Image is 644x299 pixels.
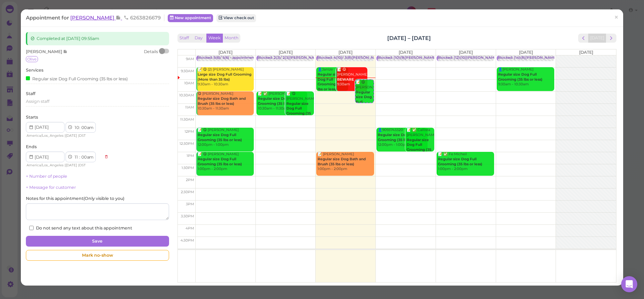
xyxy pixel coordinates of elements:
button: [DATE] [588,34,606,43]
div: 👤Janize 9:30am - 10:30am [317,67,348,102]
a: View check out [216,14,256,22]
span: 10:30am [179,93,194,97]
span: 1:30pm [182,166,194,170]
button: Save [26,236,169,247]
b: Regular size Dog Full Grooming (35 lbs or less) [438,157,482,166]
button: Day [191,34,207,43]
div: 📝 ✅ Fe Micheil 1:00pm - 2:00pm [438,152,494,172]
div: 📝 ✅ [PERSON_NAME] 10:30am - 11:30am [257,91,307,111]
b: Regular size Dog Full Grooming (35 lbs or less) [286,101,311,121]
button: Staff [177,34,191,43]
b: Regular size Dog Full Grooming (35 lbs or less) [318,72,342,91]
span: [DATE] [519,50,533,55]
div: Blocked: (14)(8)[PERSON_NAME] • appointment [498,55,583,60]
b: Regular size Dog Full Grooming (35 lbs or less) [498,72,542,82]
div: Blocked: 5(6)/ 5(6) • appointment [197,55,255,60]
span: 9am [186,57,194,61]
span: DST [79,133,86,138]
span: America/Los_Angeles [27,163,64,167]
a: × [610,10,622,26]
div: Details [144,49,158,55]
label: Ends [26,144,37,150]
button: prev [578,34,589,43]
span: 11am [185,105,194,110]
span: 3pm [186,202,194,206]
a: [PERSON_NAME] [70,14,122,21]
span: DST [79,163,86,167]
b: Regular size Dog Full Grooming (35 lbs or less) [378,133,422,142]
div: Mark no-show [26,250,169,261]
span: 12pm [185,129,194,134]
span: Assign staff [26,99,49,104]
b: BEWARE [337,77,354,82]
span: [DATE] [279,50,293,55]
div: 📝 ✅ Callista [PERSON_NAME] 12:00pm - 1:00pm [406,128,434,167]
span: 3:30pm [181,214,194,218]
b: Regular size Dog Full Grooming (35 lbs or less) [356,90,374,119]
div: 📝 😋 [PERSON_NAME] 12:00pm - 1:00pm [197,128,254,147]
div: 📝 😋 [PERSON_NAME] 10:00am - 11:00am [356,80,373,129]
span: [DATE] [459,50,473,55]
button: Week [206,34,223,43]
a: New appointment [168,14,213,22]
div: Appointment for [26,14,164,21]
div: Blocked: (12)(10)[PERSON_NAME] • appointment [438,55,524,60]
span: × [614,13,618,22]
span: 4:30pm [180,238,194,243]
button: next [606,34,616,43]
div: Blocked: (10)(9)[PERSON_NAME],[PERSON_NAME] • appointment [377,55,495,60]
span: [DATE] [218,50,233,55]
div: 📝 😋 [PERSON_NAME] Please trim hair in ears and comb out or blow out excess hair. 10:30am - 11:30am [286,91,314,156]
span: 9:30am [181,69,194,73]
span: 2:30pm [181,190,194,194]
span: America/Los_Angeles [27,133,64,138]
b: Regular size Dog Full Grooming (35 lbs or less) [258,96,302,106]
span: 1pm [187,154,194,158]
span: 4pm [186,226,194,230]
div: Completed at [DATE] 09:55am [26,32,169,45]
b: Large size Dog Full Grooming (More than 35 lbs) [198,72,251,82]
button: Month [223,34,240,43]
span: [PERSON_NAME] [26,49,63,54]
span: 2pm [186,178,194,182]
div: 📝 [PERSON_NAME] 1:00pm - 2:00pm [317,152,374,172]
b: Regular size Dog Bath and Brush (35 lbs or less) [198,96,246,106]
b: Regular size Dog Full Grooming (35 lbs or less) [407,138,431,157]
a: + Message for customer [26,185,76,190]
div: Blocked: 4(10)/ 3(8)[PERSON_NAME] • appointment [317,55,410,60]
label: Do not send any text about this appointment [29,225,132,231]
div: Blocked: 2(3)/ 2(3)[PERSON_NAME] • appointment [257,55,348,60]
div: 👤9093743320 12:00pm - 1:00pm [377,128,427,147]
span: 11:30am [180,117,194,122]
span: [DATE] [66,133,77,138]
h2: [DATE] – [DATE] [387,34,431,42]
b: Regular size Dog Full Grooming (35 lbs or less) [198,133,242,142]
span: [DATE] [579,50,593,55]
span: Note [63,49,68,54]
span: [PERSON_NAME] [70,14,116,21]
div: | | [26,162,101,168]
label: Notes for this appointment ( Only visible to you ) [26,196,124,202]
label: Services [26,67,43,73]
input: Do not send any text about this appointment [29,226,34,230]
div: | | [26,133,101,139]
div: 📝 😋 [PERSON_NAME] 9:30am [337,67,367,87]
div: 📝 😋 [PERSON_NAME] 1:00pm - 2:00pm [197,152,254,172]
div: 👤[PERSON_NAME] 9:30am - 10:30am [498,67,554,87]
div: 😋 [PERSON_NAME] 10:30am - 11:30am [197,91,254,111]
div: Open Intercom Messenger [621,276,637,292]
div: 📝 😋 (2) [PERSON_NAME] 9:30am - 10:30am [197,67,254,87]
span: 6263826679 [124,14,161,21]
span: 10am [184,81,194,85]
label: Starts [26,114,38,120]
span: [DATE] [66,163,77,167]
b: Regular size Dog Bath and Brush (35 lbs or less) [318,157,366,166]
b: Regular size Dog Full Grooming (35 lbs or less) [198,157,242,166]
span: 12:30pm [179,141,194,146]
span: Olive [26,56,38,62]
span: [DATE] [338,50,353,55]
span: Note [116,14,122,21]
a: + Number of people [26,174,67,179]
label: Staff [26,91,35,97]
div: Regular size Dog Full Grooming (35 lbs or less) [26,75,128,82]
